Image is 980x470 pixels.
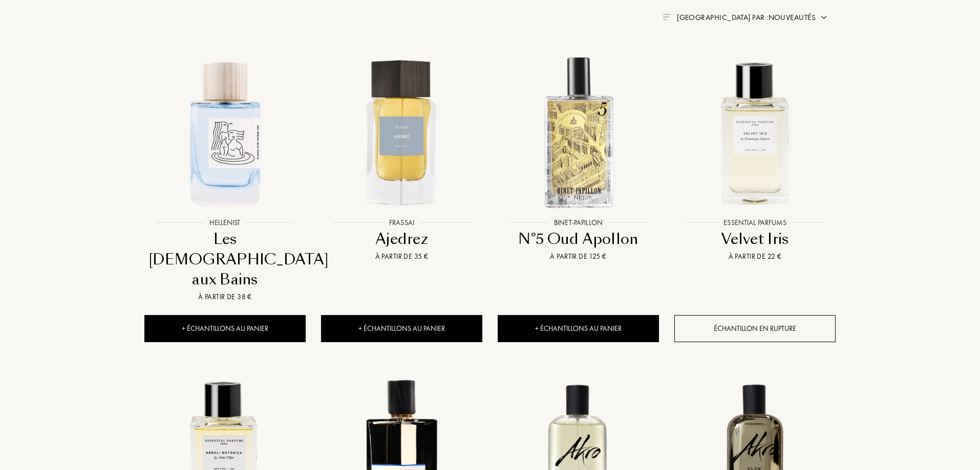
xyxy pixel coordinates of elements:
img: Velvet Iris Essential Parfums [675,53,835,212]
div: + Échantillons au panier [321,315,482,342]
div: + Échantillons au panier [498,315,659,342]
img: filter_by.png [663,14,671,20]
div: À partir de 22 € [678,251,832,262]
a: Velvet Iris Essential ParfumsEssential ParfumsVelvet IrisÀ partir de 22 € [674,41,836,275]
img: Les Dieux aux Bains Hellenist [145,53,305,212]
div: + Échantillons au panier [144,315,306,342]
a: N°5 Oud Apollon Binet-PapillonBinet-PapillonN°5 Oud ApollonÀ partir de 125 € [498,41,659,275]
div: Échantillon en rupture [674,315,836,342]
img: Ajedrez Frassai [322,53,481,212]
a: Ajedrez FrassaiFrassaiAjedrezÀ partir de 35 € [321,41,482,275]
a: Les Dieux aux Bains HellenistHellenistLes [DEMOGRAPHIC_DATA] aux BainsÀ partir de 38 € [144,41,306,315]
div: À partir de 125 € [502,251,655,262]
span: [GEOGRAPHIC_DATA] par : Nouveautés [677,12,816,23]
div: À partir de 35 € [325,251,478,262]
img: arrow.png [820,13,828,21]
div: Les [DEMOGRAPHIC_DATA] aux Bains [148,229,302,289]
img: N°5 Oud Apollon Binet-Papillon [499,53,658,212]
div: À partir de 38 € [148,292,302,302]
